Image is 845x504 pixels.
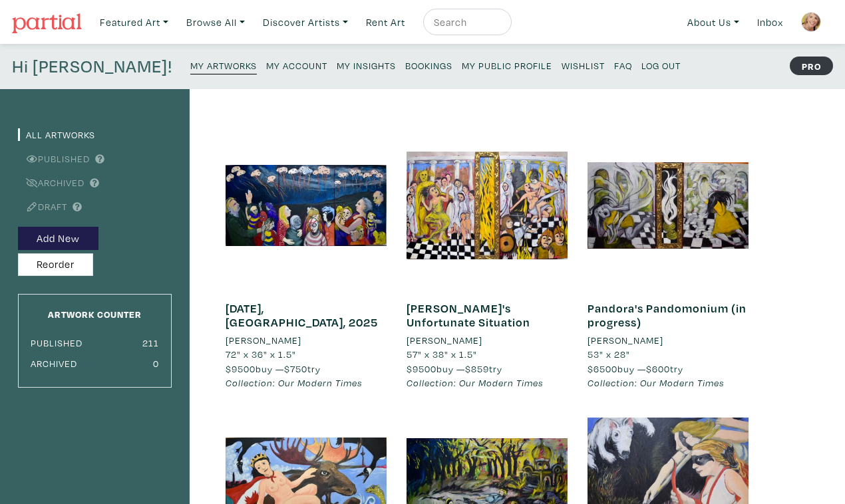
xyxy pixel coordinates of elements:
span: 57" x 38" x 1.5" [407,348,477,360]
a: [PERSON_NAME]'s Unfortunate Situation [407,301,530,330]
a: Wishlist [562,56,605,74]
a: [PERSON_NAME] [588,333,749,348]
a: Rent Art [360,9,411,36]
em: Collection: Our Modern Times [588,376,725,389]
a: Log Out [641,56,681,74]
h4: Hi [PERSON_NAME]! [12,56,172,77]
a: [DATE], [GEOGRAPHIC_DATA], 2025 [226,301,378,330]
span: $859 [465,362,489,375]
a: My Artworks [190,56,257,74]
small: My Artworks [190,59,257,72]
em: Collection: Our Modern Times [407,376,544,389]
a: About Us [681,9,745,36]
small: My Account [266,59,327,72]
span: $6500 [588,362,617,375]
small: FAQ [614,59,632,72]
a: My Insights [337,56,396,74]
span: buy — try [407,362,502,375]
span: $600 [646,362,670,375]
a: My Account [266,56,327,74]
small: My Public Profile [462,59,552,72]
a: Featured Art [94,9,174,36]
strong: PRO [790,57,833,75]
span: buy — try [588,362,683,375]
a: Browse All [180,9,251,36]
a: Pandora's Pandomonium (in progress) [588,301,747,330]
span: $9500 [407,362,436,375]
input: Search [432,14,499,31]
small: Bookings [405,59,452,72]
span: 72" x 36" x 1.5" [226,348,296,360]
a: Archived [18,176,84,189]
a: FAQ [614,56,632,74]
em: Collection: Our Modern Times [226,376,363,389]
a: [PERSON_NAME] [226,333,387,348]
a: All Artworks [18,128,95,141]
li: [PERSON_NAME] [407,333,482,348]
span: buy — try [226,362,321,375]
span: $9500 [226,362,255,375]
a: Discover Artists [257,9,354,36]
small: Published [31,336,83,349]
small: Wishlist [562,59,605,72]
img: phpThumb.php [801,12,821,32]
li: [PERSON_NAME] [226,333,301,348]
button: Add New [18,227,98,250]
a: Bookings [405,56,452,74]
small: Artwork Counter [48,308,142,320]
a: My Public Profile [462,56,552,74]
a: Published [18,152,90,165]
a: Draft [18,200,67,213]
span: 53" x 28" [588,348,630,360]
small: 211 [142,336,159,349]
small: My Insights [337,59,396,72]
span: $750 [284,362,307,375]
a: [PERSON_NAME] [407,333,568,348]
small: Log Out [641,59,681,72]
small: 0 [153,357,159,370]
small: Archived [31,357,77,370]
li: [PERSON_NAME] [588,333,663,348]
button: Reorder [18,253,93,277]
a: Inbox [751,9,789,36]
